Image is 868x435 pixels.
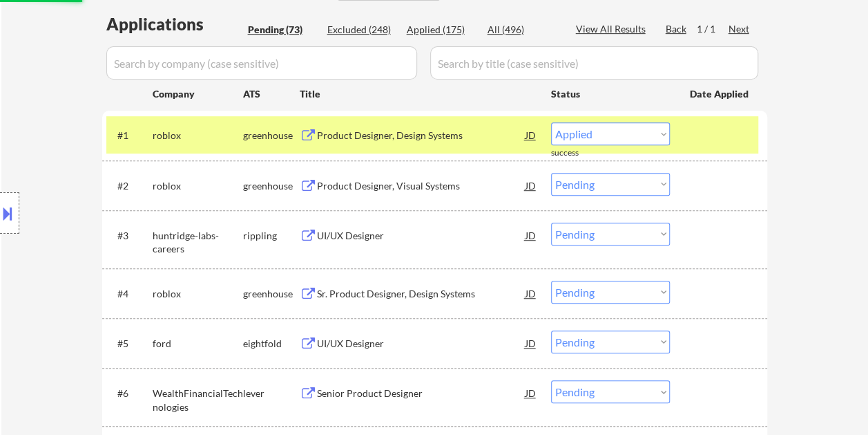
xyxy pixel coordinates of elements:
[243,229,300,243] div: rippling
[524,281,538,306] div: JD
[576,22,650,36] div: View All Results
[243,387,300,400] div: lever
[690,87,751,101] div: Date Applied
[317,179,525,193] div: Product Designer, Visual Systems
[524,173,538,198] div: JD
[106,16,243,33] div: Applications
[243,337,300,351] div: eightfold
[697,22,729,36] div: 1 / 1
[666,22,688,36] div: Back
[317,287,525,301] div: Sr. Product Designer, Design Systems
[327,23,396,37] div: Excluded (248)
[488,23,557,37] div: All (496)
[153,387,243,414] div: WealthFinancialTechnologies
[243,87,300,101] div: ATS
[243,287,300,301] div: greenhouse
[243,179,300,193] div: greenhouse
[117,337,142,351] div: #5
[729,22,751,36] div: Next
[317,229,525,243] div: UI/UX Designer
[317,129,525,142] div: Product Designer, Design Systems
[243,129,300,142] div: greenhouse
[551,147,606,159] div: success
[248,23,317,37] div: Pending (73)
[524,122,538,147] div: JD
[407,23,476,37] div: Applied (175)
[106,46,417,80] input: Search by company (case sensitive)
[300,87,538,101] div: Title
[117,387,142,400] div: #6
[153,337,243,351] div: ford
[524,223,538,248] div: JD
[430,46,758,80] input: Search by title (case sensitive)
[317,337,525,351] div: UI/UX Designer
[317,387,525,400] div: Senior Product Designer
[524,380,538,405] div: JD
[551,81,670,106] div: Status
[524,331,538,355] div: JD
